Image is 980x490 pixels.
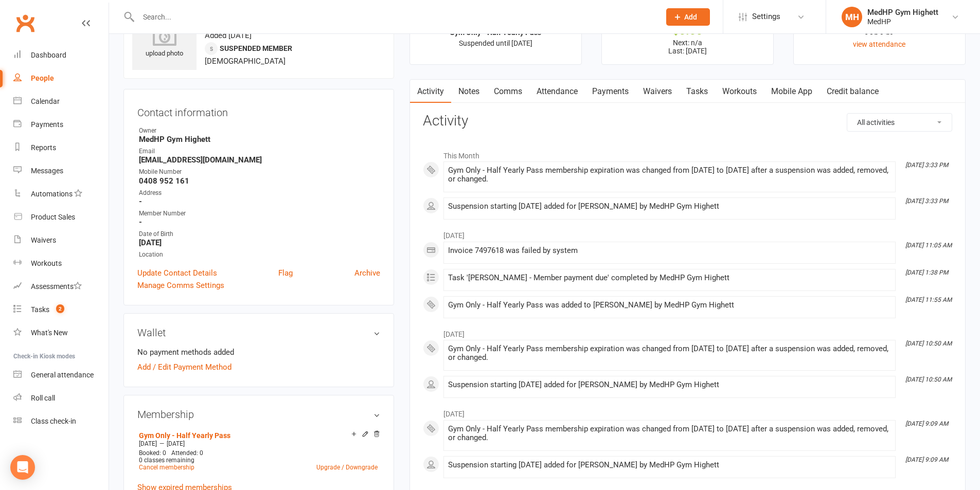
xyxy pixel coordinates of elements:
[448,344,891,362] div: Gym Only - Half Yearly Pass membership expiration was changed from [DATE] to [DATE] after a suspe...
[139,238,380,247] strong: [DATE]
[139,167,380,177] div: Mobile Number
[451,80,487,103] a: Notes
[354,267,380,279] a: Archive
[31,120,63,129] div: Payments
[31,167,63,175] div: Messages
[137,361,231,373] a: Add / Edit Payment Method
[137,267,217,279] a: Update Contact Details
[139,155,380,165] strong: [EMAIL_ADDRESS][DOMAIN_NAME]
[803,25,956,36] div: Never
[423,145,952,161] li: This Month
[10,455,35,480] div: Open Intercom Messenger
[13,113,109,136] a: Payments
[636,80,679,103] a: Waivers
[684,13,697,21] span: Add
[13,387,109,410] a: Roll call
[137,346,380,358] li: No payment methods added
[752,5,780,28] span: Settings
[715,80,764,103] a: Workouts
[220,44,292,52] span: Suspended member
[764,80,819,103] a: Mobile App
[139,250,380,260] div: Location
[423,225,952,241] li: [DATE]
[139,135,380,144] strong: MedHP Gym Highett
[139,147,380,156] div: Email
[13,229,109,252] a: Waivers
[137,409,380,420] h3: Membership
[13,364,109,387] a: General attendance kiosk mode
[171,449,203,457] span: Attended: 0
[842,7,862,27] div: MH
[31,371,94,379] div: General attendance
[137,327,380,338] h3: Wallet
[819,80,886,103] a: Credit balance
[31,259,62,267] div: Workouts
[139,176,380,186] strong: 0408 952 161
[905,197,948,205] i: [DATE] 3:33 PM
[448,461,891,469] div: Suspension starting [DATE] added for [PERSON_NAME] by MedHP Gym Highett
[529,80,585,103] a: Attendance
[611,39,764,55] p: Next: n/a Last: [DATE]
[139,209,380,219] div: Member Number
[12,10,38,36] a: Clubworx
[136,440,380,448] div: —
[31,394,55,402] div: Roll call
[423,323,952,340] li: [DATE]
[13,44,109,67] a: Dashboard
[205,57,286,66] span: [DEMOGRAPHIC_DATA]
[205,31,252,40] time: Added [DATE]
[905,161,948,169] i: [DATE] 3:33 PM
[666,8,710,26] button: Add
[423,113,952,129] h3: Activity
[13,206,109,229] a: Product Sales
[139,188,380,198] div: Address
[13,410,109,433] a: Class kiosk mode
[905,340,952,347] i: [DATE] 10:50 AM
[13,67,109,90] a: People
[448,425,891,442] div: Gym Only - Half Yearly Pass membership expiration was changed from [DATE] to [DATE] after a suspe...
[13,275,109,298] a: Assessments
[31,236,56,244] div: Waivers
[423,403,952,420] li: [DATE]
[139,449,166,457] span: Booked: 0
[905,420,948,427] i: [DATE] 9:09 AM
[13,298,109,321] a: Tasks 2
[853,40,905,48] a: view attendance
[905,242,952,249] i: [DATE] 11:05 AM
[867,8,938,17] div: MedHP Gym Highett
[487,80,529,103] a: Comms
[13,90,109,113] a: Calendar
[139,440,157,447] span: [DATE]
[137,279,224,292] a: Manage Comms Settings
[448,274,891,282] div: Task '[PERSON_NAME] - Member payment due' completed by MedHP Gym Highett
[679,80,715,103] a: Tasks
[13,321,109,344] a: What's New
[31,143,56,152] div: Reports
[139,126,380,136] div: Owner
[585,80,636,103] a: Payments
[31,213,75,221] div: Product Sales
[905,296,952,303] i: [DATE] 11:55 AM
[448,301,891,310] div: Gym Only - Half Yearly Pass was added to [PERSON_NAME] by MedHP Gym Highett
[135,10,653,24] input: Search...
[139,229,380,239] div: Date of Birth
[167,440,185,447] span: [DATE]
[905,269,948,276] i: [DATE] 1:38 PM
[611,25,764,36] div: $0.00
[56,304,64,313] span: 2
[139,217,380,227] strong: -
[278,267,293,279] a: Flag
[31,282,82,291] div: Assessments
[31,305,49,314] div: Tasks
[316,464,378,471] a: Upgrade / Downgrade
[905,456,948,463] i: [DATE] 9:09 AM
[31,51,66,59] div: Dashboard
[905,376,952,383] i: [DATE] 10:50 AM
[13,136,109,159] a: Reports
[448,166,891,184] div: Gym Only - Half Yearly Pass membership expiration was changed from [DATE] to [DATE] after a suspe...
[31,97,60,105] div: Calendar
[13,183,109,206] a: Automations
[31,417,76,425] div: Class check-in
[448,246,891,255] div: Invoice 7497618 was failed by system
[448,202,891,211] div: Suspension starting [DATE] added for [PERSON_NAME] by MedHP Gym Highett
